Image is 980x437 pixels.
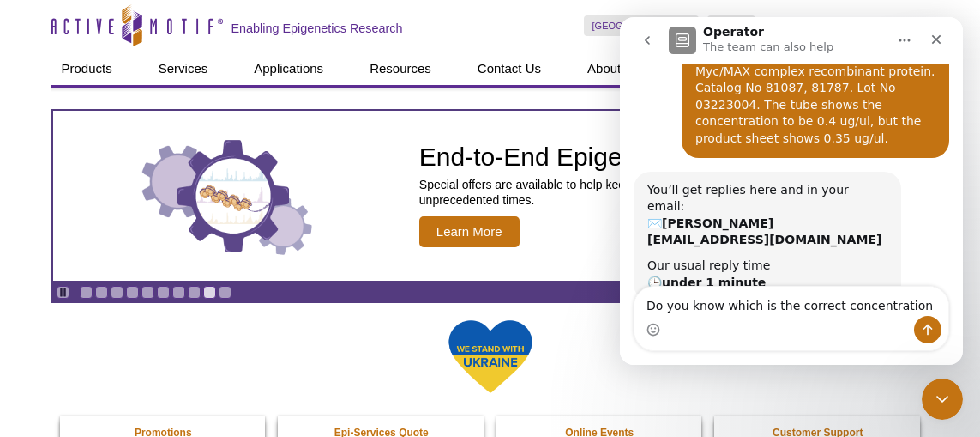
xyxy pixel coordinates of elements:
a: Go to slide 2 [95,286,108,299]
a: Resources [359,52,442,85]
a: Go to slide 9 [203,286,216,299]
iframe: Intercom live chat [922,379,963,420]
a: Go to slide 8 [188,286,201,299]
a: Applications [243,52,334,85]
a: Go to slide 7 [172,286,185,299]
img: Three gears with decorative charts inside the larger center gear. [141,136,313,256]
p: Special offers are available to help keep your research moving forward during these unprecedented... [419,177,919,208]
a: Three gears with decorative charts inside the larger center gear. End-to-End Epigenetic Services ... [53,111,928,281]
a: Go to slide 5 [141,286,154,299]
a: About Us [577,52,651,85]
a: Services [148,52,219,85]
a: Go to slide 6 [157,286,170,299]
a: Go to slide 10 [219,286,231,299]
a: Products [51,52,123,85]
article: End-to-End Epigenetic Services [53,111,928,281]
a: Go to slide 1 [80,286,93,299]
a: [GEOGRAPHIC_DATA] [584,15,700,36]
span: Learn More [419,216,520,247]
a: Go to slide 3 [111,286,123,299]
a: Toggle autoplay [57,286,69,299]
a: Go to slide 4 [126,286,139,299]
h2: Enabling Epigenetics Research [231,21,403,36]
a: English [707,15,755,36]
li: (0 items) [860,15,929,36]
h2: End-to-End Epigenetic Services [419,144,919,170]
iframe: Intercom live chat [620,17,963,365]
li: | [801,15,803,36]
img: We Stand With Ukraine [448,319,533,395]
a: Contact Us [467,52,551,85]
